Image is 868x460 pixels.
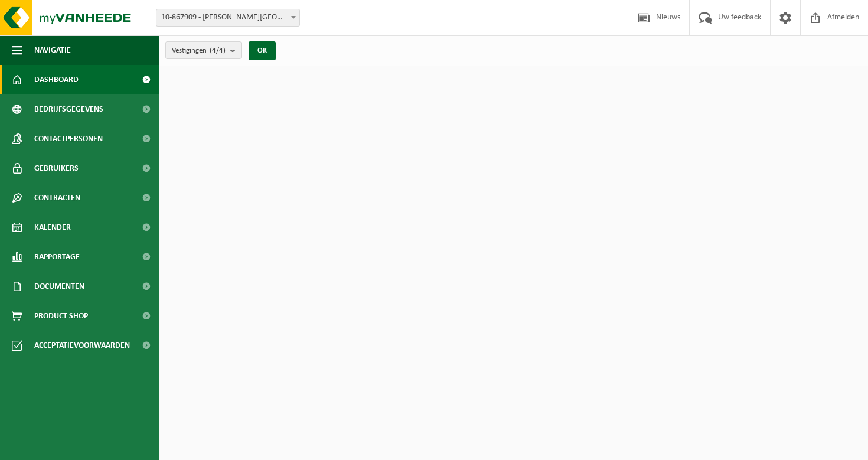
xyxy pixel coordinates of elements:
span: Vestigingen [172,42,226,60]
span: Acceptatievoorwaarden [34,331,130,360]
span: Rapportage [34,242,80,272]
span: 10-867909 - CASARO - OOSTKAMP [156,9,300,27]
button: OK [249,41,276,60]
span: 10-867909 - CASARO - OOSTKAMP [156,9,299,26]
span: Dashboard [34,65,79,94]
count: (4/4) [210,47,226,54]
span: Bedrijfsgegevens [34,94,103,124]
span: Navigatie [34,35,71,65]
span: Gebruikers [34,154,79,183]
span: Documenten [34,272,84,301]
button: Vestigingen(4/4) [165,41,242,59]
span: Product Shop [34,301,88,331]
span: Contracten [34,183,80,213]
span: Contactpersonen [34,124,103,154]
span: Kalender [34,213,71,242]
